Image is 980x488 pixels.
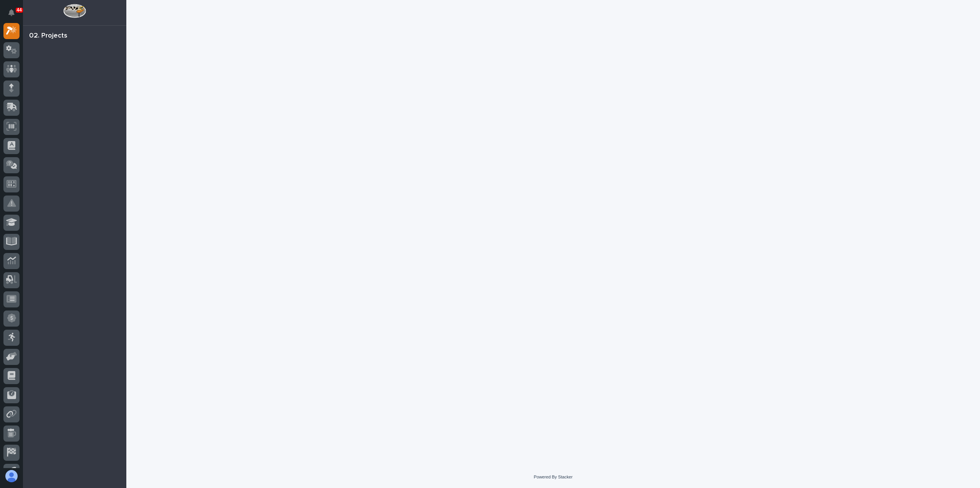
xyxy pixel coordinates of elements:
img: Workspace Logo [63,4,86,18]
a: Powered By Stacker [534,475,572,479]
button: users-avatar [3,468,20,484]
p: 44 [17,7,22,13]
button: Notifications [3,5,20,21]
div: 02. Projects [29,32,67,40]
div: Notifications44 [10,9,20,21]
